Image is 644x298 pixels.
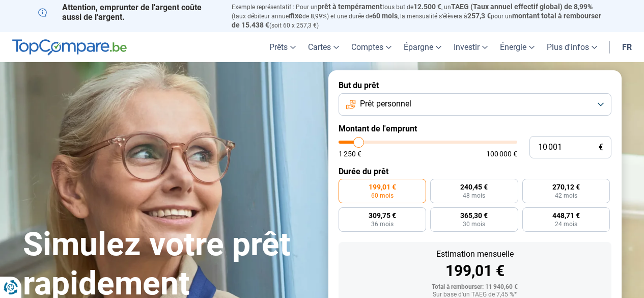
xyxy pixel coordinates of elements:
[369,183,396,191] span: 199,01 €
[318,3,382,11] span: prêt à tempérament
[345,32,398,62] a: Comptes
[463,193,485,199] span: 48 mois
[290,12,302,20] span: fixe
[460,183,488,191] span: 240,45 €
[541,32,603,62] a: Plus d'infos
[360,98,411,110] span: Prêt personnel
[302,32,345,62] a: Cartes
[12,39,127,56] img: TopCompare
[467,12,491,20] span: 257,3 €
[339,124,611,133] label: Montant de l'emprunt
[413,3,441,11] span: 12.500 €
[369,212,396,219] span: 309,75 €
[371,193,394,199] span: 60 mois
[347,250,603,258] div: Estimation mensuelle
[347,263,603,279] div: 199,01 €
[555,193,577,199] span: 42 mois
[339,167,611,176] label: Durée du prêt
[339,93,611,116] button: Prêt personnel
[372,12,398,20] span: 60 mois
[555,221,577,227] span: 24 mois
[232,12,601,29] span: montant total à rembourser de 15.438 €
[38,3,219,22] p: Attention, emprunter de l'argent coûte aussi de l'argent.
[339,80,611,90] label: But du prêt
[552,183,580,191] span: 270,12 €
[463,221,485,227] span: 30 mois
[398,32,447,62] a: Épargne
[447,32,494,62] a: Investir
[494,32,541,62] a: Énergie
[599,143,603,152] span: €
[232,3,606,30] p: Exemple représentatif : Pour un tous but de , un (taux débiteur annuel de 8,99%) et une durée de ...
[263,32,302,62] a: Prêts
[460,212,488,219] span: 365,30 €
[486,150,517,157] span: 100 000 €
[552,212,580,219] span: 448,71 €
[347,284,603,291] div: Total à rembourser: 11 940,60 €
[339,150,361,157] span: 1 250 €
[616,32,638,62] a: fr
[451,3,593,11] span: TAEG (Taux annuel effectif global) de 8,99%
[371,221,394,227] span: 36 mois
